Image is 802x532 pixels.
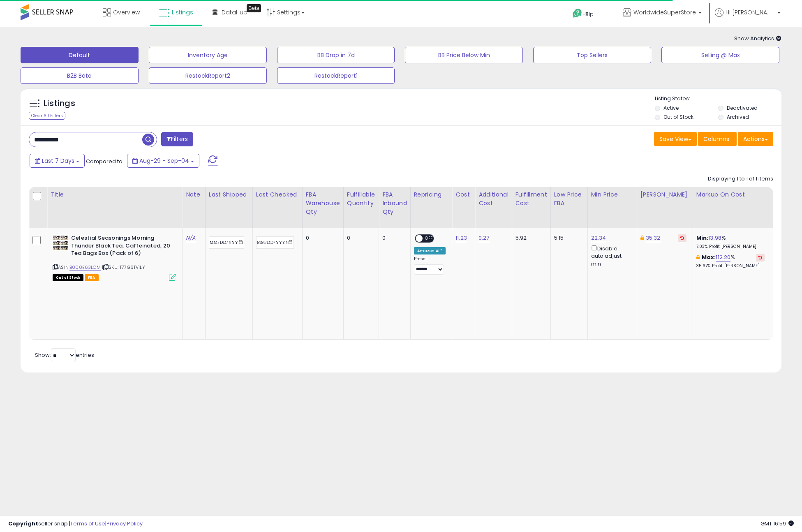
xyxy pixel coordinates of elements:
[661,47,779,63] button: Selling @ Max
[554,190,584,208] div: Low Price FBA
[414,190,449,199] div: Repricing
[277,47,395,63] button: BB Drop in 7d
[633,8,696,16] span: WorldwideSuperStore
[252,187,302,228] th: CSV column name: cust_attr_2_Last Checked
[21,47,139,63] button: Default
[696,234,709,242] b: Min:
[405,47,523,63] button: BB Price Below Min
[663,104,679,111] label: Active
[696,190,767,199] div: Markup on Cost
[102,264,145,271] span: | SKU: T77G6TV1LY
[591,234,606,242] a: 22.34
[478,234,490,242] a: 0.27
[172,8,193,16] span: Listings
[149,47,267,63] button: Inventory Age
[693,187,771,228] th: The percentage added to the cost of goods (COGS) that forms the calculator for Min & Max prices.
[222,8,247,16] span: DataHub
[139,157,189,165] span: Aug-29 - Sep-04
[696,234,765,250] div: %
[515,234,544,242] div: 5.92
[696,263,765,269] p: 35.67% Profit [PERSON_NAME]
[51,190,179,199] div: Title
[734,35,781,42] span: Show Analytics
[149,67,267,84] button: RestockReport2
[29,112,65,120] div: Clear All Filters
[414,256,446,275] div: Preset:
[646,234,661,242] a: 35.32
[382,234,404,242] div: 0
[515,190,547,208] div: Fulfillment Cost
[591,244,631,268] div: Disable auto adjust min
[455,234,467,242] a: 11.23
[703,135,729,143] span: Columns
[21,67,139,84] button: B2B Beta
[347,190,375,208] div: Fulfillable Quantity
[582,11,594,18] span: Help
[726,8,775,16] span: Hi [PERSON_NAME]
[69,264,101,271] a: B000E63LOM
[53,234,176,280] div: ASIN:
[455,190,471,199] div: Cost
[186,234,196,242] a: N/A
[53,234,69,251] img: 51du6DxcizL._SL40_.jpg
[247,4,261,12] div: Tooltip anchor
[85,274,99,281] span: FBA
[572,8,582,19] i: Get Help
[71,234,171,259] b: Celestial Seasonings Morning Thunder Black Tea, Caffeinated, 20 Tea Bags Box (Pack of 6)
[205,187,252,228] th: CSV column name: cust_attr_1_Last Shipped
[347,234,372,242] div: 0
[161,132,193,146] button: Filters
[696,244,765,250] p: 7.03% Profit [PERSON_NAME]
[414,247,446,254] div: Amazon AI *
[186,190,202,199] div: Note
[113,8,140,16] span: Overview
[35,351,94,359] span: Show: entries
[478,190,508,208] div: Additional Cost
[533,47,651,63] button: Top Sellers
[640,190,689,199] div: [PERSON_NAME]
[716,253,730,261] a: 112.20
[44,98,75,109] h5: Listings
[663,113,693,120] label: Out of Stock
[698,132,737,146] button: Columns
[554,234,581,242] div: 5.15
[127,154,199,168] button: Aug-29 - Sep-04
[30,154,85,168] button: Last 7 Days
[256,190,299,199] div: Last Checked
[382,190,407,216] div: FBA inbound Qty
[53,274,83,281] span: All listings that are currently out of stock and unavailable for purchase on Amazon
[738,132,773,146] button: Actions
[306,234,337,242] div: 0
[708,175,773,183] div: Displaying 1 to 1 of 1 items
[423,235,436,242] span: OFF
[86,157,124,165] span: Compared to:
[42,157,74,165] span: Last 7 Days
[306,190,340,216] div: FBA Warehouse Qty
[654,132,697,146] button: Save View
[277,67,395,84] button: RestockReport1
[727,104,758,111] label: Deactivated
[702,253,716,261] b: Max:
[696,254,765,269] div: %
[566,2,610,27] a: Help
[708,234,721,242] a: 13.98
[715,8,781,27] a: Hi [PERSON_NAME]
[727,113,749,120] label: Archived
[209,190,249,199] div: Last Shipped
[655,95,781,103] p: Listing States:
[591,190,633,199] div: Min Price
